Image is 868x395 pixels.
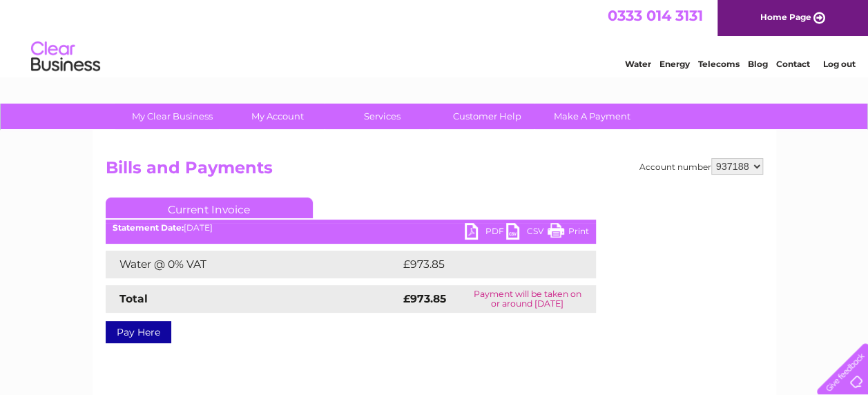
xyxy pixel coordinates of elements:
[776,59,810,69] a: Contact
[608,7,703,24] a: 0333 014 3131
[459,285,595,313] td: Payment will be taken on or around [DATE]
[822,59,855,69] a: Log out
[108,8,761,67] div: Clear Business is a trading name of Verastar Limited (registered in [GEOGRAPHIC_DATA] No. 3667643...
[659,59,690,69] a: Energy
[625,59,651,69] a: Water
[106,223,596,233] div: [DATE]
[30,36,101,78] img: logo.png
[220,104,334,129] a: My Account
[119,292,148,305] strong: Total
[430,104,544,129] a: Customer Help
[548,223,589,243] a: Print
[465,223,506,243] a: PDF
[106,321,171,343] a: Pay Here
[106,251,400,278] td: Water @ 0% VAT
[106,197,313,218] a: Current Invoice
[403,292,446,305] strong: £973.85
[115,104,229,129] a: My Clear Business
[748,59,768,69] a: Blog
[325,104,439,129] a: Services
[698,59,740,69] a: Telecoms
[639,158,763,175] div: Account number
[506,223,548,243] a: CSV
[400,251,572,278] td: £973.85
[113,222,184,233] b: Statement Date:
[535,104,649,129] a: Make A Payment
[106,158,763,184] h2: Bills and Payments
